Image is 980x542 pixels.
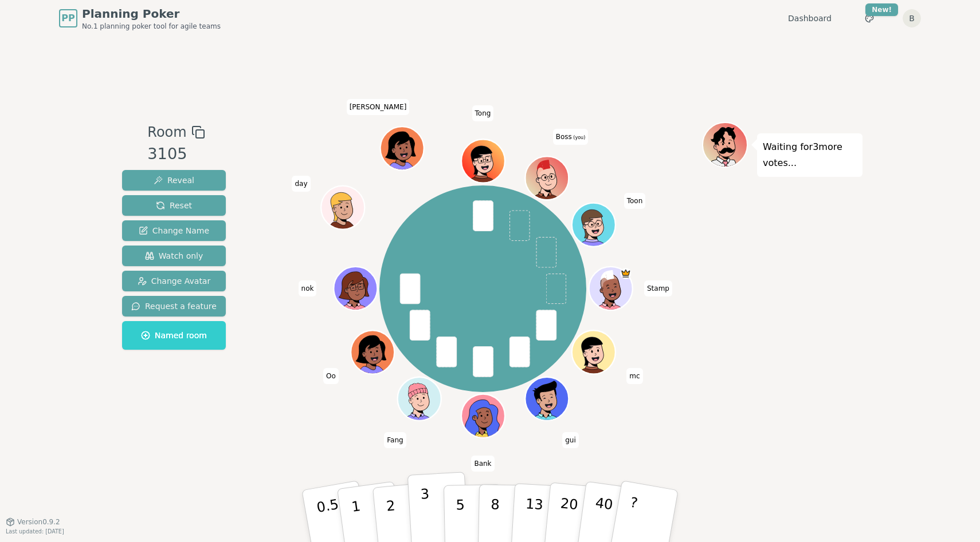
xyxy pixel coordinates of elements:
[292,176,310,192] span: Click to change your name
[6,528,64,535] span: Last updated: [DATE]
[562,432,579,448] span: Click to change your name
[859,8,880,29] button: New!
[145,250,203,262] span: Watch only
[141,330,207,341] span: Named room
[526,158,567,199] button: Click to change your avatar
[472,105,494,121] span: Click to change your name
[384,432,406,448] span: Click to change your name
[131,300,217,312] span: Request a feature
[865,3,898,16] div: New!
[122,195,226,216] button: Reset
[572,135,586,140] span: (you)
[17,517,60,527] span: Version 0.9.2
[147,122,186,143] span: Room
[471,456,494,472] span: Click to change your name
[122,321,226,350] button: Named room
[626,368,642,384] span: Click to change your name
[620,268,631,279] span: Stamp is the host
[299,280,317,296] span: Click to change your name
[788,13,832,24] a: Dashboard
[903,9,921,27] button: B
[59,6,221,31] a: PPPlanning PokerNo.1 planning poker tool for agile teams
[122,246,226,266] button: Watch only
[624,193,646,209] span: Click to change your name
[154,175,194,186] span: Reveal
[82,6,221,22] span: Planning Poker
[553,129,589,145] span: Click to change your name
[147,143,205,166] div: 3105
[323,368,339,384] span: Click to change your name
[156,200,192,211] span: Reset
[139,225,209,236] span: Change Name
[644,280,672,296] span: Click to change your name
[122,220,226,241] button: Change Name
[122,271,226,291] button: Change Avatar
[138,275,211,287] span: Change Avatar
[347,100,410,116] span: Click to change your name
[61,11,75,25] span: PP
[122,170,226,191] button: Reveal
[122,296,226,317] button: Request a feature
[763,139,857,171] p: Waiting for 3 more votes...
[82,22,221,31] span: No.1 planning poker tool for agile teams
[6,517,60,527] button: Version0.9.2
